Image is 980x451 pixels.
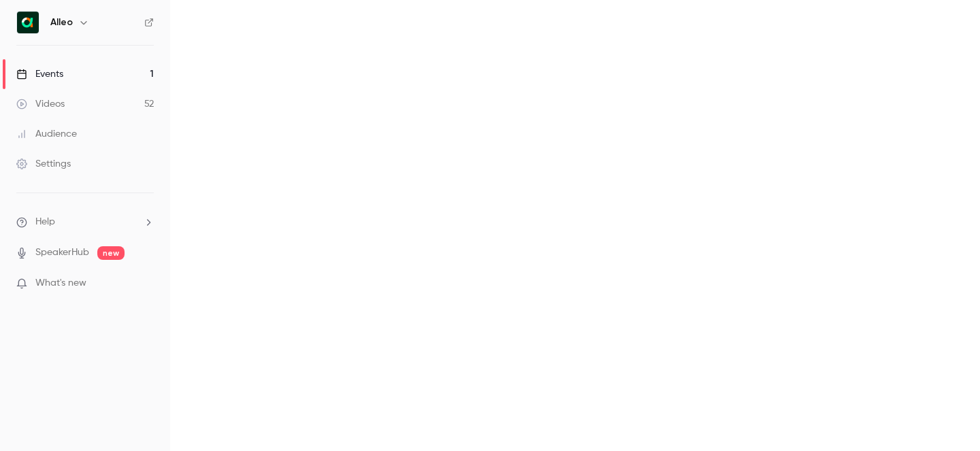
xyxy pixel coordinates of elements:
span: new [97,246,125,260]
div: Videos [16,97,65,111]
img: Alleo [17,12,39,33]
span: Help [35,215,55,229]
li: help-dropdown-opener [16,215,154,229]
div: Audience [16,127,77,141]
h6: Alleo [50,16,73,29]
a: SpeakerHub [35,246,89,260]
span: What's new [35,276,86,290]
div: Events [16,67,63,81]
div: Settings [16,157,71,171]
